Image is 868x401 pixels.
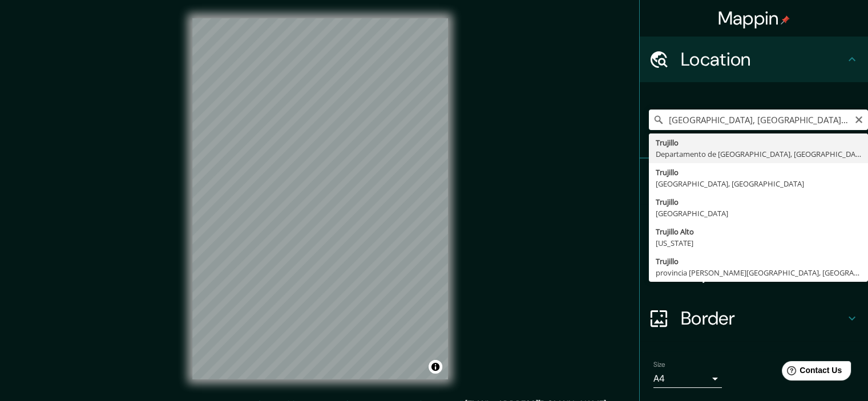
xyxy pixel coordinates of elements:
div: A4 [653,370,722,388]
label: Size [653,360,665,370]
button: Clear [854,114,863,124]
div: Trujillo [656,256,861,267]
div: Trujillo [656,137,861,148]
canvas: Map [192,18,448,379]
div: Departamento de [GEOGRAPHIC_DATA], [GEOGRAPHIC_DATA] [656,148,861,160]
h4: Border [681,307,845,330]
div: Trujillo [656,167,861,178]
div: provincia [PERSON_NAME][GEOGRAPHIC_DATA], [GEOGRAPHIC_DATA] [656,267,861,278]
div: Trujillo Alto [656,226,861,237]
div: Location [640,37,868,82]
div: [GEOGRAPHIC_DATA], [GEOGRAPHIC_DATA] [656,178,861,189]
button: Toggle attribution [429,360,442,374]
h4: Location [681,48,845,71]
input: Pick your city or area [649,110,868,130]
div: Pins [640,159,868,204]
div: [GEOGRAPHIC_DATA] [656,208,861,219]
div: Style [640,204,868,250]
div: Trujillo [656,196,861,208]
div: Layout [640,250,868,295]
iframe: Help widget launcher [766,357,855,388]
h4: Mappin [718,7,790,30]
h4: Layout [681,261,845,284]
div: Border [640,295,868,341]
div: [US_STATE] [656,237,861,249]
img: pin-icon.png [781,15,790,25]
